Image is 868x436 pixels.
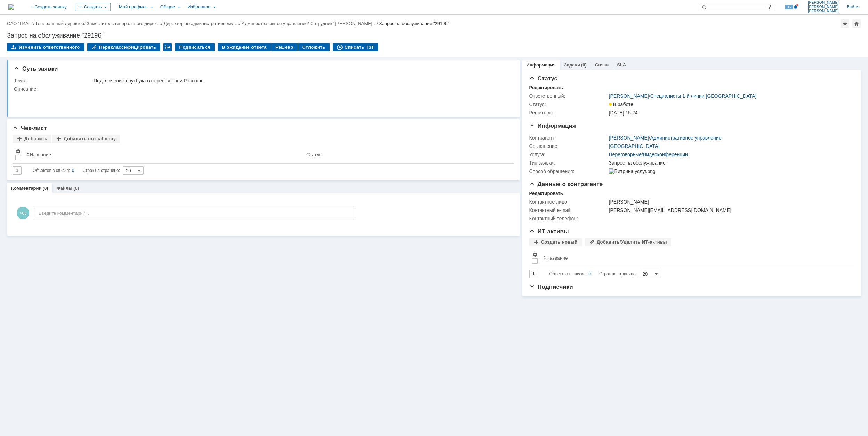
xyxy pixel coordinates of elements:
a: Специалисты 1-й линии [GEOGRAPHIC_DATA] [650,93,757,99]
div: Статус: [529,102,608,107]
span: Расширенный поиск [767,3,774,10]
a: Заместитель генерального дирек… [87,21,161,26]
img: Витрина услуг.png [609,168,656,174]
div: Тема: [14,78,92,84]
img: logo [8,4,14,10]
div: Тип заявки: [529,160,608,166]
div: / [310,21,379,26]
a: Директор по административному … [164,21,239,26]
div: Контактное лицо: [529,199,608,205]
div: [PERSON_NAME][EMAIL_ADDRESS][DOMAIN_NAME] [609,207,850,213]
div: Запрос на обслуживание "29196" [7,32,861,39]
span: [DATE] 15:24 [609,110,638,116]
th: Название [540,249,849,267]
div: Название [547,255,568,261]
div: / [87,21,163,26]
span: [PERSON_NAME] [808,1,839,5]
span: Настройки [15,149,21,154]
a: SLA [617,62,626,68]
div: Способ обращения: [529,168,608,174]
div: Работа с массовостью [163,43,172,51]
div: / [609,93,757,99]
span: МД [17,207,29,219]
div: Статус [306,152,321,157]
div: Контрагент: [529,135,608,141]
div: Контактный e-mail: [529,207,608,213]
div: 0 [72,166,74,175]
a: [PERSON_NAME] [609,93,649,99]
div: (0) [581,62,587,68]
div: / [36,21,87,26]
div: / [164,21,242,26]
th: Название [24,146,304,164]
a: Административное управление [242,21,308,26]
a: [PERSON_NAME] [609,135,649,141]
a: Перейти на домашнюю страницу [8,4,14,10]
a: Сотрудник "[PERSON_NAME]… [310,21,377,26]
span: Информация [529,122,576,129]
div: Подключение ноутбука в переговорной Россошь [94,78,507,84]
a: [GEOGRAPHIC_DATA] [609,143,660,149]
a: Переговорные/Видеоконференции [609,152,688,157]
div: Решить до: [529,110,608,116]
div: Запрос на обслуживание "29196" [379,21,449,26]
a: Связи [595,62,609,68]
span: Объектов в списке: [33,168,70,173]
span: Объектов в списке: [549,271,587,276]
a: Информация [527,62,556,68]
div: Редактировать [529,85,563,90]
span: [PERSON_NAME] [808,9,839,13]
div: Редактировать [529,191,563,196]
div: Добавить в избранное [841,19,849,28]
a: ОАО "ГИАП" [7,21,33,26]
span: Подписчики [529,284,573,290]
a: Административное управление [650,135,722,141]
div: / [7,21,36,26]
span: Суть заявки [14,65,58,72]
span: 36 [785,5,793,9]
a: Комментарии [11,185,42,191]
span: ИТ-активы [529,228,569,235]
div: Создать [75,3,111,11]
div: Сделать домашней страницей [852,19,861,28]
div: Описание: [14,86,509,92]
span: В работе [609,102,633,107]
a: Генеральный директор [36,21,84,26]
div: 0 [588,270,591,278]
div: Услуга: [529,152,608,157]
span: Статус [529,75,557,82]
div: Запрос на обслуживание [609,160,850,166]
i: Строк на странице: [33,166,120,175]
div: Контактный телефон: [529,216,608,221]
span: Чек-лист [13,125,47,132]
div: (0) [73,185,79,191]
div: (0) [43,185,48,191]
span: Данные о контрагенте [529,181,603,188]
span: [PERSON_NAME] [808,5,839,9]
div: Соглашение: [529,143,608,149]
div: / [609,135,722,141]
a: Файлы [56,185,72,191]
i: Строк на странице: [549,270,637,278]
div: / [242,21,310,26]
div: Ответственный: [529,93,608,99]
span: Настройки [532,252,538,257]
a: Задачи [564,62,580,68]
div: Название [30,152,51,157]
th: Статус [304,146,508,164]
div: [PERSON_NAME] [609,199,850,205]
